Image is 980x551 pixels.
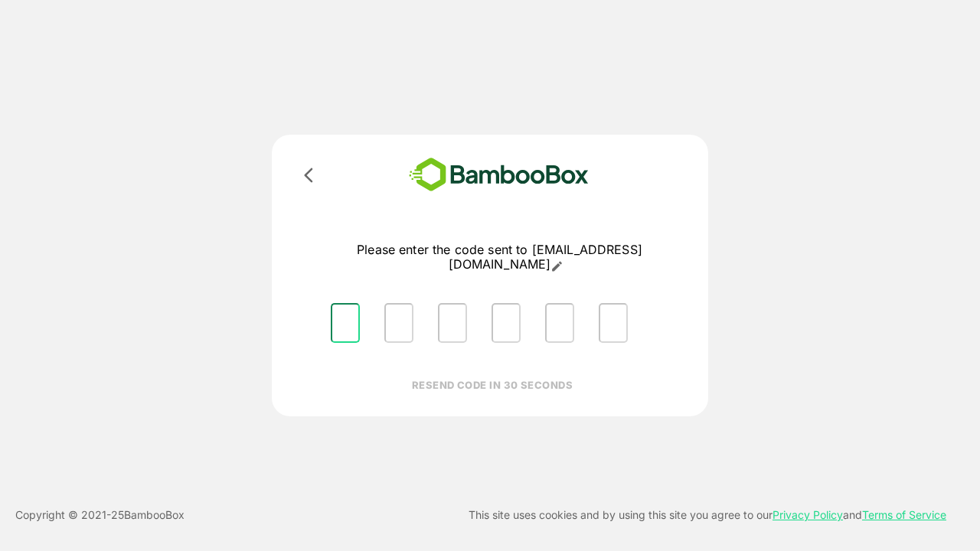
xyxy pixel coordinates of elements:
input: Please enter OTP character 1 [331,303,360,343]
input: Please enter OTP character 2 [384,303,413,343]
input: Please enter OTP character 4 [492,303,521,343]
input: Please enter OTP character 6 [599,303,628,343]
img: bamboobox [387,153,611,197]
input: Please enter OTP character 5 [545,303,574,343]
p: Copyright © 2021- 25 BambooBox [15,506,185,524]
a: Privacy Policy [773,508,843,521]
p: This site uses cookies and by using this site you agree to our and [469,506,946,524]
input: Please enter OTP character 3 [438,303,467,343]
p: Please enter the code sent to [EMAIL_ADDRESS][DOMAIN_NAME] [318,243,681,272]
a: Terms of Service [862,508,946,521]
